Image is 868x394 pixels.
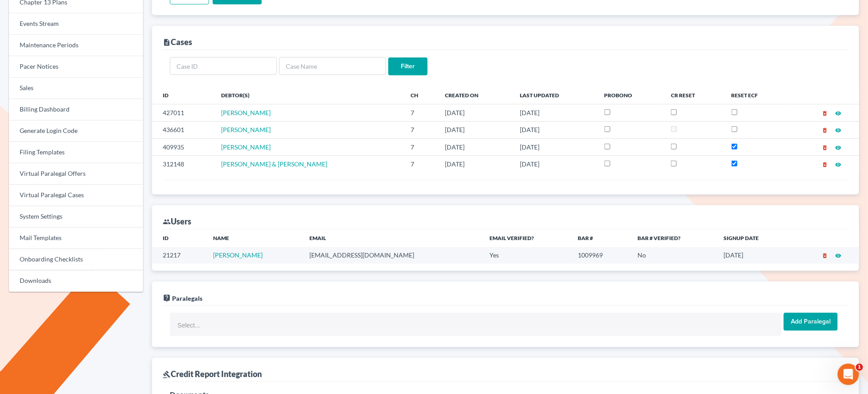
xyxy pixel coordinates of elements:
[513,121,597,138] td: [DATE]
[152,86,214,104] th: ID
[163,38,171,46] i: description
[403,138,438,155] td: 7
[822,109,828,116] a: delete_forever
[9,185,143,206] a: Virtual Paralegal Cases
[152,121,214,138] td: 436601
[483,229,571,247] th: Email Verified?
[513,86,597,104] th: Last Updated
[835,143,841,151] a: visibility
[206,229,302,247] th: Name
[213,251,263,259] a: [PERSON_NAME]
[152,247,206,264] td: 21217
[152,138,214,155] td: 409935
[630,247,717,264] td: No
[835,126,841,133] a: visibility
[163,370,171,378] i: gavel
[835,253,841,259] i: visibility
[9,78,143,99] a: Sales
[835,251,841,259] a: visibility
[163,294,171,302] i: live_help
[163,216,191,227] div: Users
[856,364,863,371] span: 1
[163,37,192,47] div: Cases
[403,104,438,121] td: 7
[822,162,828,168] i: delete_forever
[170,57,277,75] input: Case ID
[822,110,828,116] i: delete_forever
[152,229,206,247] th: ID
[221,109,271,116] a: [PERSON_NAME]
[9,13,143,35] a: Events Stream
[403,156,438,173] td: 7
[221,126,271,133] a: [PERSON_NAME]
[172,294,202,302] span: Paralegals
[9,35,143,56] a: Maintenance Periods
[664,86,724,104] th: CR Reset
[717,229,792,247] th: Signup Date
[303,229,483,247] th: Email
[835,160,841,168] a: visibility
[822,145,828,151] i: delete_forever
[483,247,571,264] td: Yes
[597,86,664,104] th: ProBono
[214,86,403,104] th: Debtor(s)
[835,162,841,168] i: visibility
[838,364,859,385] iframe: Intercom live chat
[9,228,143,249] a: Mail Templates
[152,104,214,121] td: 427011
[571,247,630,264] td: 1009969
[9,206,143,228] a: System Settings
[822,127,828,133] i: delete_forever
[9,163,143,185] a: Virtual Paralegal Offers
[822,253,828,259] i: delete_forever
[9,249,143,270] a: Onboarding Checklists
[835,110,841,116] i: visibility
[9,120,143,142] a: Generate Login Code
[571,229,630,247] th: Bar #
[9,142,143,163] a: Filing Templates
[9,56,143,78] a: Pacer Notices
[438,156,513,173] td: [DATE]
[724,86,789,104] th: Reset ECF
[403,86,438,104] th: Ch
[513,104,597,121] td: [DATE]
[9,99,143,120] a: Billing Dashboard
[784,313,838,331] input: Add Paralegal
[822,160,828,168] a: delete_forever
[221,160,327,168] a: [PERSON_NAME] & [PERSON_NAME]
[279,57,386,75] input: Case Name
[388,58,428,75] input: Filter
[303,247,483,264] td: [EMAIL_ADDRESS][DOMAIN_NAME]
[438,121,513,138] td: [DATE]
[630,229,717,247] th: Bar # Verified?
[822,143,828,151] a: delete_forever
[717,247,792,264] td: [DATE]
[152,156,214,173] td: 312148
[822,251,828,259] a: delete_forever
[438,138,513,155] td: [DATE]
[163,369,262,379] div: Credit Report Integration
[822,126,828,133] a: delete_forever
[438,104,513,121] td: [DATE]
[438,86,513,104] th: Created On
[835,109,841,116] a: visibility
[221,143,271,151] a: [PERSON_NAME]
[835,127,841,133] i: visibility
[835,145,841,151] i: visibility
[163,218,171,226] i: group
[513,138,597,155] td: [DATE]
[403,121,438,138] td: 7
[9,270,143,292] a: Downloads
[513,156,597,173] td: [DATE]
